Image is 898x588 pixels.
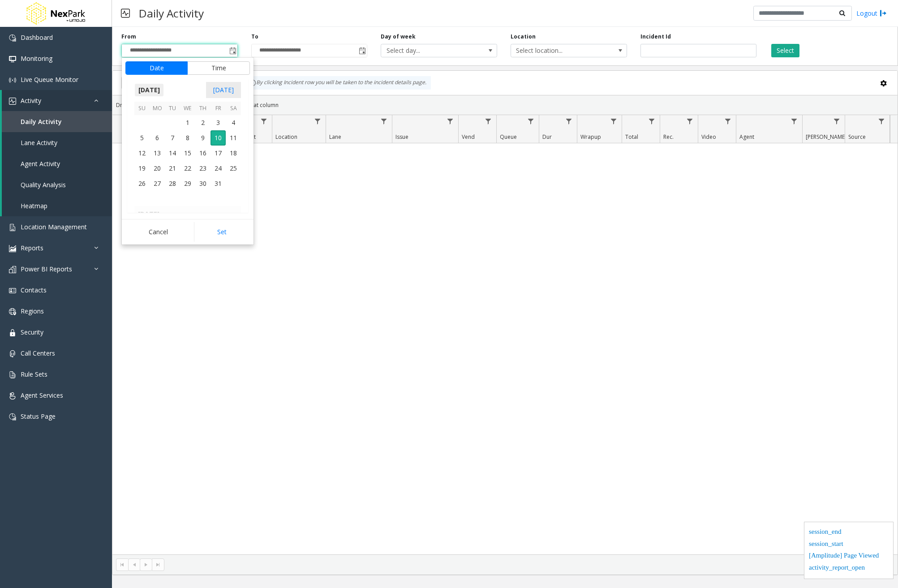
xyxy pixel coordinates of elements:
[206,82,241,98] span: [DATE]
[876,115,888,127] a: Source Filter Menu
[258,115,270,127] a: Lot Filter Menu
[357,44,367,57] span: Toggle popup
[608,115,620,127] a: Wrapup Filter Menu
[21,265,72,273] span: Power BI Reports
[150,146,165,161] span: 13
[482,115,494,127] a: Vend Filter Menu
[211,161,226,176] span: 24
[226,130,241,146] span: 11
[134,102,150,116] th: Su
[134,176,150,191] span: 26
[180,130,195,146] td: Wednesday, October 8, 2025
[511,33,536,41] label: Location
[21,349,55,357] span: Call Centers
[195,161,211,176] td: Thursday, October 23, 2025
[195,146,211,161] span: 16
[9,34,16,42] img: 'icon'
[2,111,112,132] a: Daily Activity
[2,153,112,174] a: Agent Activity
[788,115,800,127] a: Agent Filter Menu
[165,130,180,146] span: 7
[329,133,341,141] span: Lane
[180,146,195,161] td: Wednesday, October 15, 2025
[444,115,456,127] a: Issue Filter Menu
[180,102,195,116] th: We
[739,133,754,141] span: Agent
[9,77,16,84] img: 'icon'
[134,161,150,176] span: 19
[395,133,408,141] span: Issue
[21,180,66,189] span: Quality Analysis
[211,130,226,146] td: Friday, October 10, 2025
[809,562,889,575] div: activity_report_open
[21,202,47,210] span: Heatmap
[500,133,517,141] span: Queue
[21,117,62,126] span: Daily Activity
[195,115,211,130] td: Thursday, October 2, 2025
[525,115,537,127] a: Queue Filter Menu
[580,133,601,141] span: Wrapup
[251,33,258,41] label: To
[9,287,16,294] img: 'icon'
[880,9,887,18] img: logout
[21,286,47,294] span: Contacts
[180,161,195,176] span: 22
[121,2,130,24] img: pageIcon
[195,115,211,130] span: 2
[228,44,237,57] span: Toggle popup
[112,97,898,113] div: Drag a column header and drop it here to group by that column
[112,115,898,554] div: Data table
[21,159,60,168] span: Agent Activity
[180,176,195,191] span: 29
[180,176,195,191] td: Wednesday, October 29, 2025
[134,206,241,222] th: [DATE]
[831,115,843,127] a: Parker Filter Menu
[21,244,43,252] span: Reports
[226,130,241,146] td: Saturday, October 11, 2025
[21,75,78,84] span: Live Queue Monitor
[134,83,164,97] span: [DATE]
[21,391,63,399] span: Agent Services
[2,132,112,153] a: Lane Activity
[195,102,211,116] th: Th
[134,176,150,191] td: Sunday, October 26, 2025
[187,61,250,75] button: Time tab
[21,412,56,421] span: Status Page
[511,44,603,57] span: Select location...
[21,370,47,378] span: Rule Sets
[150,161,165,176] span: 20
[134,130,150,146] td: Sunday, October 5, 2025
[125,222,191,242] button: Cancel
[9,308,16,315] img: 'icon'
[9,329,16,336] img: 'icon'
[640,33,671,41] label: Incident Id
[9,56,16,63] img: 'icon'
[165,146,180,161] span: 14
[165,161,180,176] span: 21
[226,146,241,161] span: 18
[180,130,195,146] span: 8
[226,115,241,130] td: Saturday, October 4, 2025
[2,90,112,111] a: Activity
[21,138,57,147] span: Lane Activity
[21,54,52,63] span: Monitoring
[9,98,16,105] img: 'icon'
[701,133,716,141] span: Video
[134,146,150,161] span: 12
[165,130,180,146] td: Tuesday, October 7, 2025
[381,44,473,57] span: Select day...
[150,130,165,146] td: Monday, October 6, 2025
[165,176,180,191] span: 28
[150,102,165,116] th: Mo
[806,133,846,141] span: [PERSON_NAME]
[9,371,16,378] img: 'icon'
[21,307,44,315] span: Regions
[150,176,165,191] span: 27
[180,161,195,176] td: Wednesday, October 22, 2025
[2,174,112,195] a: Quality Analysis
[809,550,889,562] div: [Amplitude] Page Viewed
[194,222,250,242] button: Set
[9,350,16,357] img: 'icon'
[563,115,575,127] a: Dur Filter Menu
[312,115,324,127] a: Location Filter Menu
